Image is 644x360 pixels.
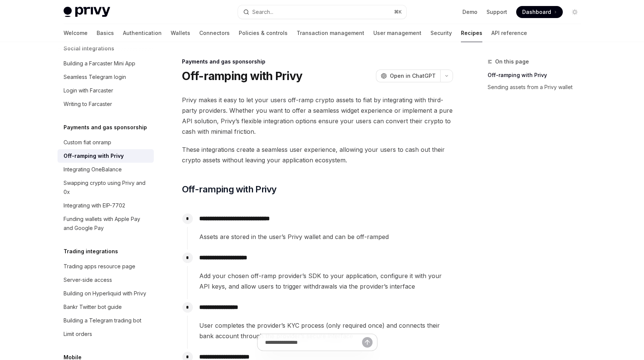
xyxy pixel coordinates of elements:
a: Security [430,24,452,42]
span: These integrations create a seamless user experience, allowing your users to cash out their crypt... [182,144,453,165]
a: Login with Farcaster [58,84,154,97]
span: Dashboard [522,8,551,16]
a: API reference [491,24,527,42]
span: Off-ramping with Privy [182,183,277,195]
div: Trading apps resource page [64,262,135,271]
a: User management [373,24,421,42]
a: Trading apps resource page [58,260,154,273]
span: ⌘ K [394,9,402,15]
div: Seamless Telegram login [64,73,126,82]
a: Policies & controls [239,24,288,42]
a: Writing to Farcaster [58,97,154,111]
button: Toggle dark mode [569,6,581,18]
a: Server-side access [58,273,154,287]
h5: Payments and gas sponsorship [64,123,147,132]
div: Custom fiat onramp [64,138,111,147]
span: Open in ChatGPT [390,72,436,80]
a: Integrating OneBalance [58,163,154,176]
div: Off-ramping with Privy [64,151,124,160]
div: Integrating OneBalance [64,165,122,174]
img: light logo [64,7,110,17]
a: Connectors [199,24,230,42]
div: Writing to Farcaster [64,100,112,109]
div: Payments and gas sponsorship [182,58,453,65]
a: Support [486,8,507,16]
a: Dashboard [516,6,563,18]
a: Off-ramping with Privy [488,69,587,81]
a: Demo [462,8,477,16]
a: Basics [97,24,114,42]
a: Bankr Twitter bot guide [58,300,154,314]
h1: Off-ramping with Privy [182,69,303,83]
div: Integrating with EIP-7702 [64,201,125,210]
div: Login with Farcaster [64,86,113,95]
div: Building a Farcaster Mini App [64,59,135,68]
a: Sending assets from a Privy wallet [488,81,587,93]
a: Building a Telegram trading bot [58,314,154,327]
a: Wallets [171,24,190,42]
a: Custom fiat onramp [58,136,154,149]
button: Search...⌘K [238,5,406,19]
span: Add your chosen off-ramp provider’s SDK to your application, configure it with your API keys, and... [199,271,453,292]
div: Limit orders [64,330,92,339]
a: Swapping crypto using Privy and 0x [58,176,154,199]
a: Transaction management [297,24,364,42]
h5: Trading integrations [64,247,118,256]
a: Recipes [461,24,482,42]
span: Assets are stored in the user’s Privy wallet and can be off-ramped [199,231,453,242]
a: Integrating with EIP-7702 [58,199,154,212]
a: Building a Farcaster Mini App [58,57,154,70]
button: Send message [362,337,373,348]
div: Funding wallets with Apple Pay and Google Pay [64,215,149,233]
a: Welcome [64,24,88,42]
div: Building a Telegram trading bot [64,316,141,325]
span: On this page [495,57,529,66]
a: Funding wallets with Apple Pay and Google Pay [58,212,154,235]
div: Bankr Twitter bot guide [64,303,122,312]
a: Seamless Telegram login [58,70,154,84]
div: Swapping crypto using Privy and 0x [64,178,149,197]
div: Server-side access [64,275,112,284]
a: Limit orders [58,327,154,341]
a: Authentication [123,24,162,42]
button: Open in ChatGPT [376,70,440,82]
span: User completes the provider’s KYC process (only required once) and connects their bank account th... [199,320,453,341]
div: Search... [252,8,273,17]
span: Privy makes it easy to let your users off-ramp crypto assets to fiat by integrating with third-pa... [182,95,453,137]
a: Off-ramping with Privy [58,149,154,163]
div: Building on Hyperliquid with Privy [64,289,146,298]
a: Building on Hyperliquid with Privy [58,287,154,300]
